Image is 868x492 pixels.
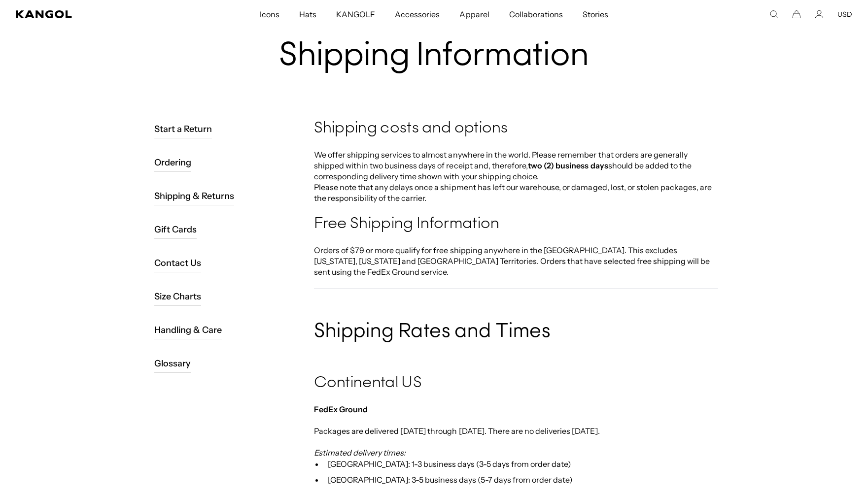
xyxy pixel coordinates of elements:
[314,245,718,277] p: Orders of $79 or more qualify for free shipping anywhere in the [GEOGRAPHIC_DATA]. This excludes ...
[314,149,718,203] p: We offer shipping services to almost anywhere in the world. Please remember that orders are gener...
[837,10,852,19] button: USD
[314,373,718,393] h4: Continental US
[314,214,718,234] h4: Free Shipping Information
[314,404,368,414] strong: FedEx Ground
[16,10,172,18] a: Kangol
[154,321,222,339] a: Handling & Care
[154,153,191,172] a: Ordering
[815,10,824,19] a: Account
[792,10,801,19] button: Cart
[150,38,718,75] h1: Shipping Information
[769,10,778,19] summary: Search here
[314,426,718,436] p: Packages are delivered [DATE] through [DATE]. There are no deliveries [DATE].
[528,161,608,170] strong: two (2) business days
[154,220,197,239] a: Gift Cards
[154,120,212,138] a: Start a Return
[324,474,718,486] li: [GEOGRAPHIC_DATA]: 3-5 business days (5-7 days from order date)
[314,119,718,138] h4: Shipping costs and options
[154,287,201,306] a: Size Charts
[314,448,406,458] em: Estimated delivery times:
[314,321,718,343] h3: Shipping Rates and Times
[154,354,191,373] a: Glossary
[324,458,718,470] li: [GEOGRAPHIC_DATA]: 1-3 business days (3-5 days from order date)
[154,254,201,272] a: Contact Us
[154,187,235,205] a: Shipping & Returns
